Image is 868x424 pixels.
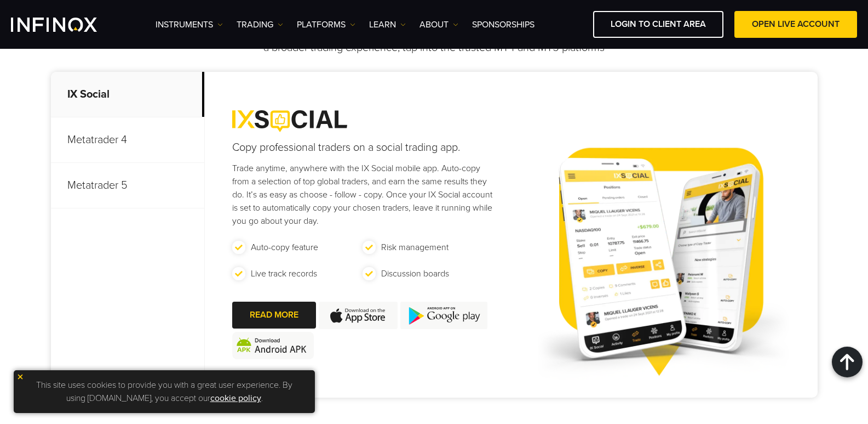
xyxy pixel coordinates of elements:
[156,18,223,31] a: Instruments
[251,267,317,280] p: Live track records
[210,393,261,404] a: cookie policy
[16,373,24,381] img: yellow close icon
[381,267,449,280] p: Discussion boards
[232,162,493,228] p: Trade anytime, anywhere with the IX Social mobile app. Auto-copy from a selection of top global t...
[419,18,458,31] a: ABOUT
[232,140,493,155] h4: Copy professional traders on a social trading app.
[51,117,204,163] p: Metatrader 4
[51,72,204,117] p: IX Social
[51,163,204,208] p: Metatrader 5
[11,18,123,32] a: INFINOX Logo
[237,18,283,31] a: TRADING
[472,18,534,31] a: SPONSORSHIPS
[251,241,318,254] p: Auto-copy feature
[734,11,857,38] a: OPEN LIVE ACCOUNT
[19,376,309,408] p: This site uses cookies to provide you with a great user experience. By using [DOMAIN_NAME], you a...
[369,18,406,31] a: Learn
[593,11,723,38] a: LOGIN TO CLIENT AREA
[381,241,449,254] p: Risk management
[297,18,355,31] a: PLATFORMS
[232,302,316,329] a: READ MORE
